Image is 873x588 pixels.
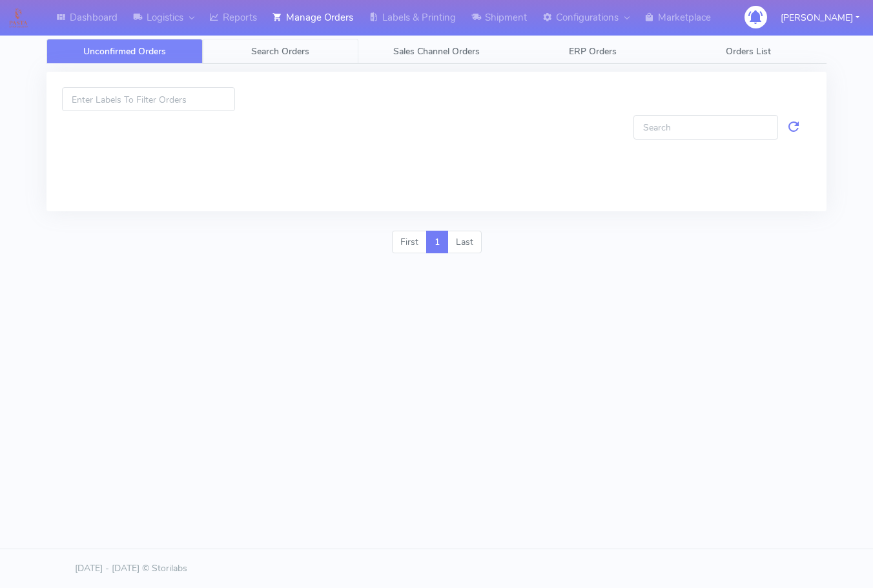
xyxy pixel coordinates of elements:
[633,115,778,139] input: Search
[569,45,617,58] span: ERP Orders
[393,45,480,58] span: Sales Channel Orders
[426,231,448,254] a: 1
[726,45,771,58] span: Orders List
[771,5,869,31] button: [PERSON_NAME]
[46,39,827,64] ul: Tabs
[62,87,235,111] input: Enter Labels To Filter Orders
[251,45,309,58] span: Search Orders
[83,45,166,58] span: Unconfirmed Orders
